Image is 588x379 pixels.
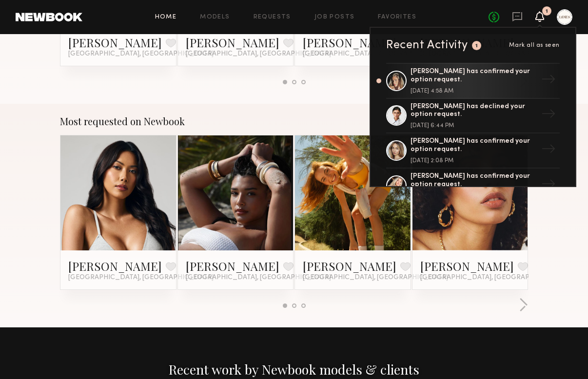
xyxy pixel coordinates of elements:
[386,39,468,51] div: Recent Activity
[420,258,514,274] a: [PERSON_NAME]
[186,258,279,274] a: [PERSON_NAME]
[509,42,560,48] span: Mark all as seen
[254,14,291,20] a: Requests
[303,35,396,50] a: [PERSON_NAME]
[386,169,560,204] a: [PERSON_NAME] has confirmed your option request.→
[537,103,560,128] div: →
[420,274,566,282] span: [GEOGRAPHIC_DATA], [GEOGRAPHIC_DATA]
[378,14,416,20] a: Favorites
[386,63,560,99] a: [PERSON_NAME] has confirmed your option request.[DATE] 4:58 AM→
[475,43,478,49] div: 1
[537,173,560,198] div: →
[537,138,560,163] div: →
[68,50,214,58] span: [GEOGRAPHIC_DATA], [GEOGRAPHIC_DATA]
[411,137,537,154] div: [PERSON_NAME] has confirmed your option request.
[386,99,560,134] a: [PERSON_NAME] has declined your option request.[DATE] 6:44 PM→
[155,14,177,20] a: Home
[200,14,230,20] a: Models
[68,258,162,274] a: [PERSON_NAME]
[411,123,537,129] div: [DATE] 6:44 PM
[411,88,537,94] div: [DATE] 4:58 AM
[303,50,448,58] span: [GEOGRAPHIC_DATA], [GEOGRAPHIC_DATA]
[411,158,537,164] div: [DATE] 2:08 PM
[411,68,537,84] div: [PERSON_NAME] has confirmed your option request.
[68,35,162,50] a: [PERSON_NAME]
[303,258,396,274] a: [PERSON_NAME]
[314,14,355,20] a: Job Posts
[411,103,537,119] div: [PERSON_NAME] has declined your option request.
[411,172,537,189] div: [PERSON_NAME] has confirmed your option request.
[546,9,548,14] div: 1
[60,115,528,127] div: Most requested on Newbook
[186,50,331,58] span: [GEOGRAPHIC_DATA], [GEOGRAPHIC_DATA]
[537,68,560,94] div: →
[303,274,448,282] span: [GEOGRAPHIC_DATA], [GEOGRAPHIC_DATA]
[386,133,560,169] a: [PERSON_NAME] has confirmed your option request.[DATE] 2:08 PM→
[186,274,331,282] span: [GEOGRAPHIC_DATA], [GEOGRAPHIC_DATA]
[186,35,279,50] a: [PERSON_NAME]
[68,274,214,282] span: [GEOGRAPHIC_DATA], [GEOGRAPHIC_DATA]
